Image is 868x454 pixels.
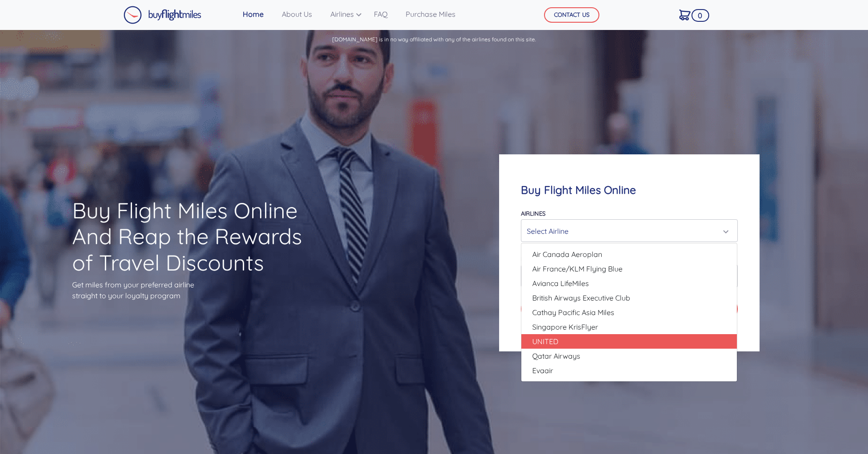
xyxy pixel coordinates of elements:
[72,279,318,301] p: Get miles from your preferred airline straight to your loyalty program
[532,321,598,332] span: Singapore KrisFlyer
[676,5,694,24] a: 0
[278,5,316,23] a: About Us
[239,5,267,23] a: Home
[532,249,602,260] span: Air Canada Aeroplan
[532,292,630,303] span: British Airways Executive Club
[532,307,614,318] span: Cathay Pacific Asia Miles
[521,210,545,217] label: Airlines
[521,219,737,242] button: Select Airline
[402,5,459,23] a: Purchase Miles
[72,197,318,276] h1: Buy Flight Miles Online And Reap the Rewards of Travel Discounts
[691,9,709,22] span: 0
[532,278,589,289] span: Avianca LifeMiles
[521,183,737,197] h4: Buy Flight Miles Online
[679,10,691,20] img: Cart
[327,5,359,23] a: Airlines
[123,4,201,26] a: Buy Flight Miles Logo
[527,222,726,240] div: Select Airline
[532,365,553,376] span: Evaair
[532,336,559,347] span: UNITED
[532,350,580,361] span: Qatar Airways
[532,263,623,274] span: Air France/KLM Flying Blue
[123,6,201,24] img: Buy Flight Miles Logo
[544,7,599,23] button: CONTACT US
[370,5,391,23] a: FAQ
